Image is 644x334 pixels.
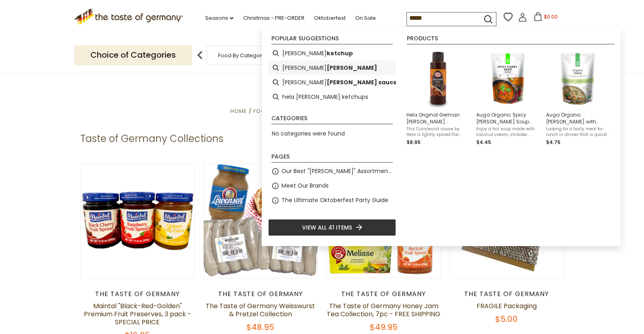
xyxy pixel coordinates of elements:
div: The Taste of Germany [80,290,195,298]
a: The Taste of Germany Weisswurst & Pretzel Collection [206,301,315,319]
button: $0.00 [529,12,563,24]
a: FRAGILE Packaging [477,301,537,311]
b: ketchup [327,49,353,58]
span: Looking for a tasty meal for lunch or dinner that is quickly prepared and will satisfy your hunge... [546,126,609,138]
span: $4.45 [476,139,491,146]
li: The Ultimate Oktoberfest Party Guide [268,193,396,208]
span: Auga Organic [PERSON_NAME] with Mung Beans & Black Rice, Ready to Eat, 5.3 oz. [546,111,609,125]
li: Popular suggestions [271,35,393,44]
li: Hela Original German Curry Wurst Sauce, 300ml [403,46,473,150]
a: Food By Category [218,52,265,58]
li: Categories [271,115,393,124]
span: Hela Original German [PERSON_NAME] [PERSON_NAME] Sauce, 300ml [406,111,470,125]
span: $4.75 [546,139,561,146]
li: Auga Organic Curry with Mung Beans & Black Rice, Ready to Eat, 5.3 oz. [543,46,613,150]
li: Auga Organic Spicy Curry Soup Pouch, 14.1 oz. [473,46,543,150]
li: hela curry ketchups [268,90,396,104]
li: curry ketchup [268,46,396,61]
span: Enjoy a hot soup made with coconut cream, shiitake mushroomsm bamboo shoots, and [PERSON_NAME], p... [476,126,540,138]
img: Hela Mild Currywurst Sauce [409,49,467,108]
span: This Currywurst sauce by Hela is lightly spiced.The classic among all [PERSON_NAME] ketchups in [... [406,126,470,138]
span: $8.95 [406,139,421,146]
span: Auga Organic Spicy [PERSON_NAME] Soup Pouch, 14.1 oz. [476,111,540,125]
a: Our Best "[PERSON_NAME]" Assortment: 33 Choices For The Grillabend [281,167,393,176]
li: View all 41 items [268,219,396,236]
li: Pages [271,154,393,163]
div: The Taste of Germany [326,290,441,298]
span: No categories were found [272,129,345,138]
div: The Taste of Germany [449,290,564,298]
a: Auga Organic Spicy Curry Soup PouchAuga Organic Spicy [PERSON_NAME] Soup Pouch, 14.1 oz.Enjoy a h... [476,49,540,146]
a: The Taste of Germany Honey Jam Tea Collection, 7pc - FREE SHIPPING [327,301,440,319]
li: curry wurst [268,61,396,75]
span: View all 41 items [302,223,352,232]
p: Choice of Categories [74,45,192,65]
img: Auga Organic Spicy Curry Soup Pouch [479,49,537,108]
img: The Taste of Germany Weisswurst & Pretzel Collection [204,164,318,278]
b: [PERSON_NAME] sauce [327,78,397,87]
a: Oktoberfest [314,14,346,23]
span: $5.00 [495,313,518,325]
li: Products [407,35,614,44]
a: Christmas - PRE-ORDER [243,14,304,23]
div: Instant Search Results [262,28,621,246]
li: Meet Our Brands [268,179,396,193]
a: Meet Our Brands [281,181,329,190]
a: On Sale [355,14,376,23]
a: The Ultimate Oktoberfest Party Guide [281,196,388,205]
img: Auga Curry with Mung Beans and Black Rice [548,49,607,108]
b: [PERSON_NAME] [327,63,377,73]
span: $0.00 [544,13,558,20]
span: $49.95 [370,321,398,333]
a: Seasons [205,14,233,23]
li: currywurst sauce [268,75,396,90]
li: Our Best "[PERSON_NAME]" Assortment: 33 Choices For The Grillabend [268,164,396,179]
a: Home [230,107,247,115]
img: Maintal "Black-Red-Golden" Premium Fruit Preserves, 3 pack - SPECIAL PRICE [81,164,195,278]
a: Auga Curry with Mung Beans and Black RiceAuga Organic [PERSON_NAME] with Mung Beans & Black Rice,... [546,49,609,146]
a: Food By Category [253,107,311,115]
div: The Taste of Germany [203,290,318,298]
img: previous arrow [192,47,208,63]
a: Hela Mild Currywurst SauceHela Original German [PERSON_NAME] [PERSON_NAME] Sauce, 300mlThis Curry... [406,49,470,146]
a: Maintal "Black-Red-Golden" Premium Fruit Preserves, 3 pack - SPECIAL PRICE [84,301,191,327]
h1: Taste of Germany Collections [80,133,223,145]
span: $48.95 [246,321,274,333]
